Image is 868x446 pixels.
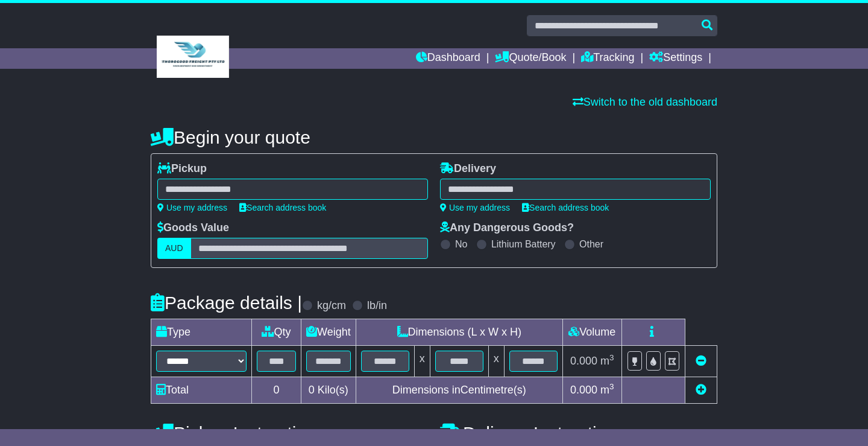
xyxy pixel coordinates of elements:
[600,384,614,396] span: m
[252,377,301,404] td: 0
[301,319,356,346] td: Weight
[157,238,191,259] label: AUD
[301,377,356,404] td: Kilo(s)
[562,319,621,346] td: Volume
[649,48,702,69] a: Settings
[581,48,634,69] a: Tracking
[570,384,597,396] span: 0.000
[151,293,302,313] h4: Package details |
[151,423,428,443] h4: Pickup Instructions
[696,355,706,367] a: Remove this item
[252,319,301,346] td: Qty
[455,238,467,250] label: No
[309,384,315,396] span: 0
[157,203,227,212] a: Use my address
[239,203,326,212] a: Search address book
[609,382,614,391] sup: 3
[488,346,504,377] td: x
[414,346,430,377] td: x
[151,377,252,404] td: Total
[573,96,717,108] a: Switch to the old dashboard
[317,299,346,313] label: kg/cm
[416,48,480,69] a: Dashboard
[440,162,496,176] label: Delivery
[157,162,207,176] label: Pickup
[440,203,510,212] a: Use my address
[495,48,566,69] a: Quote/Book
[157,221,229,235] label: Goods Value
[522,203,609,212] a: Search address book
[440,423,717,443] h4: Delivery Instructions
[570,355,597,367] span: 0.000
[367,299,387,313] label: lb/in
[579,238,603,250] label: Other
[609,353,614,362] sup: 3
[151,319,252,346] td: Type
[600,355,614,367] span: m
[356,319,562,346] td: Dimensions (L x W x H)
[151,127,717,147] h4: Begin your quote
[356,377,562,404] td: Dimensions in Centimetre(s)
[491,238,556,250] label: Lithium Battery
[696,384,706,396] a: Add new item
[440,221,574,235] label: Any Dangerous Goods?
